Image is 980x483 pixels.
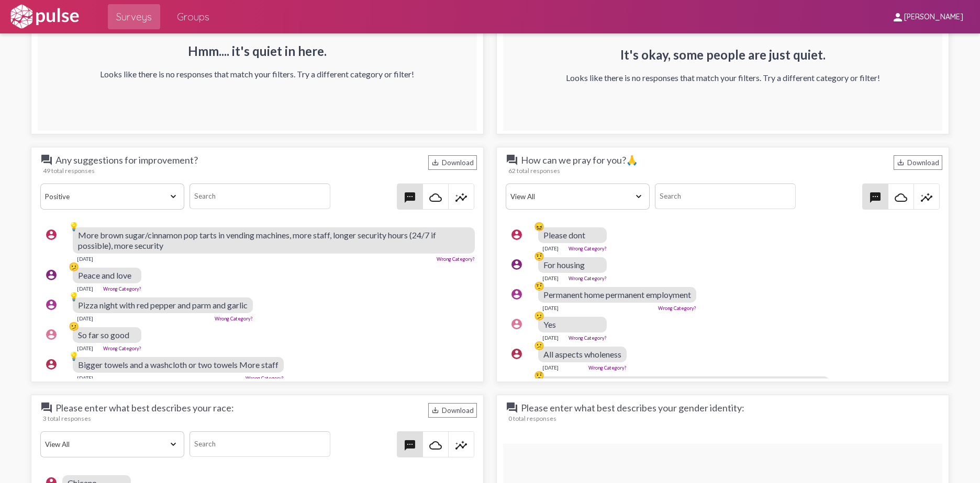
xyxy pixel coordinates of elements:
[508,415,942,422] div: 0 total responses
[190,431,330,457] input: Search
[542,275,559,281] div: [DATE]
[77,285,93,292] div: [DATE]
[569,246,607,251] a: Wrong Category?
[43,415,477,422] div: 3 total responses
[40,154,53,166] mat-icon: question_answer
[542,335,559,341] div: [DATE]
[543,230,585,240] span: Please dont
[510,288,523,301] mat-icon: account_circle
[543,319,556,329] span: Yes
[655,183,796,209] input: Search
[883,7,972,26] button: [PERSON_NAME]
[588,365,627,371] a: Wrong Category?
[8,4,81,30] img: white-logo.svg
[431,158,439,166] mat-icon: Download
[510,258,523,271] mat-icon: account_circle
[510,348,523,360] mat-icon: account_circle
[100,43,414,59] h2: Hmm.... it's quiet in here.
[543,260,585,270] span: For housing
[77,256,93,262] div: [DATE]
[45,228,58,241] mat-icon: account_circle
[78,300,248,310] span: Pizza night with red pepper and parm and garlic
[429,191,442,204] mat-icon: cloud_queue
[510,377,523,390] mat-icon: account_circle
[108,4,160,29] a: Surveys
[429,439,442,452] mat-icon: cloud_queue
[920,191,933,204] mat-icon: insights
[506,154,663,166] span: How can we pray for you?🙏
[658,305,696,311] a: Wrong Category?
[78,360,279,370] span: Bigger towels and a washcloth or two towels More staff
[566,47,880,62] h2: It's okay, some people are just quiet.
[69,221,79,232] div: 💡
[506,401,518,414] mat-icon: question_answer
[894,155,942,170] div: Download
[542,245,559,251] div: [DATE]
[116,7,152,26] span: Surveys
[542,364,559,371] div: [DATE]
[534,310,544,321] div: 🫤
[45,358,58,371] mat-icon: account_circle
[246,375,284,381] a: Wrong Category?
[40,401,53,414] mat-icon: question_answer
[428,155,477,170] div: Download
[569,275,607,281] a: Wrong Category?
[892,11,904,24] mat-icon: person
[510,318,523,330] mat-icon: account_circle
[897,158,905,166] mat-icon: Download
[404,191,416,204] mat-icon: textsms
[542,305,559,311] div: [DATE]
[215,316,253,321] a: Wrong Category?
[534,251,544,261] div: 🤨
[506,154,518,166] mat-icon: question_answer
[904,13,963,22] span: [PERSON_NAME]
[69,291,79,302] div: 💡
[77,375,93,381] div: [DATE]
[103,286,141,292] a: Wrong Category?
[510,228,523,241] mat-icon: account_circle
[40,154,198,166] span: Any suggestions for improvement?
[45,298,58,311] mat-icon: account_circle
[69,351,79,361] div: 💡
[455,439,467,452] mat-icon: insights
[190,183,330,209] input: Search
[506,401,744,414] span: Please enter what best describes your gender identity:
[78,270,131,280] span: Peace and love
[534,221,544,232] div: 😖
[78,330,129,340] span: So far so good
[69,261,79,272] div: 🫤
[543,290,691,300] span: Permanent home permanent employment
[77,345,93,351] div: [DATE]
[869,191,882,204] mat-icon: textsms
[404,439,416,452] mat-icon: textsms
[69,321,79,331] div: 🫤
[100,69,414,79] div: Looks like there is no responses that match your filters. Try a different category or filter!
[534,340,544,351] div: 😕
[431,406,439,414] mat-icon: Download
[543,349,621,359] span: All aspects wholeness
[566,73,880,83] div: Looks like there is no responses that match your filters. Try a different category or filter!
[428,403,477,418] div: Download
[534,281,544,291] div: 🤨
[43,167,477,175] div: 49 total responses
[455,191,467,204] mat-icon: insights
[78,230,436,250] span: More brown sugar/cinnamon pop tarts in vending machines, more staff, longer security hours (24/7 ...
[508,167,942,175] div: 62 total responses
[40,401,234,414] span: Please enter what best describes your race:
[895,191,907,204] mat-icon: cloud_queue
[177,7,209,26] span: Groups
[45,328,58,341] mat-icon: account_circle
[569,335,607,341] a: Wrong Category?
[45,269,58,281] mat-icon: account_circle
[103,346,141,351] a: Wrong Category?
[437,256,475,262] a: Wrong Category?
[534,370,544,381] div: 🤨
[77,315,93,321] div: [DATE]
[169,4,218,29] a: Groups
